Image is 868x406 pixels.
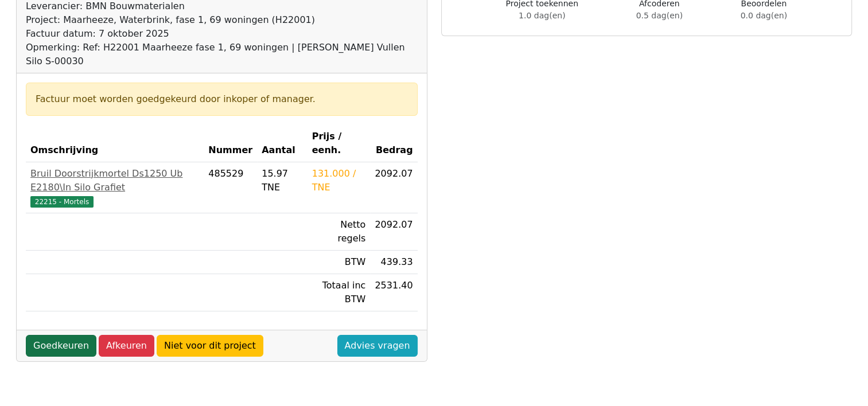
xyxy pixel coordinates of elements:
td: Netto regels [308,213,371,251]
span: 22215 - Mortels [30,196,94,208]
div: Bruil Doorstrijkmortel Ds1250 Ub E2180\In Silo Grafiet [30,167,199,194]
td: 2092.07 [370,162,417,213]
div: 131.000 / TNE [312,167,366,194]
td: BTW [308,251,371,274]
div: Factuur moet worden goedgekeurd door inkoper of manager. [36,92,408,106]
span: 1.0 dag(en) [519,11,565,20]
th: Nummer [204,125,257,162]
th: Omschrijving [26,125,204,162]
th: Prijs / eenh. [308,125,371,162]
span: 0.5 dag(en) [636,11,683,20]
div: 15.97 TNE [262,167,303,194]
span: 0.0 dag(en) [741,11,787,20]
div: Factuur datum: 7 oktober 2025 [26,27,418,41]
a: Bruil Doorstrijkmortel Ds1250 Ub E2180\In Silo Grafiet22215 - Mortels [30,167,199,208]
a: Afkeuren [99,335,154,357]
a: Advies vragen [337,335,418,357]
a: Goedkeuren [26,335,96,357]
td: 439.33 [370,251,417,274]
a: Niet voor dit project [157,335,263,357]
div: Project: Maarheeze, Waterbrink, fase 1, 69 woningen (H22001) [26,13,418,27]
div: Opmerking: Ref: H22001 Maarheeze fase 1, 69 woningen | [PERSON_NAME] Vullen Silo S-00030 [26,41,418,68]
td: 2531.40 [370,274,417,311]
th: Bedrag [370,125,417,162]
td: Totaal inc BTW [308,274,371,311]
td: 2092.07 [370,213,417,251]
td: 485529 [204,162,257,213]
th: Aantal [257,125,308,162]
